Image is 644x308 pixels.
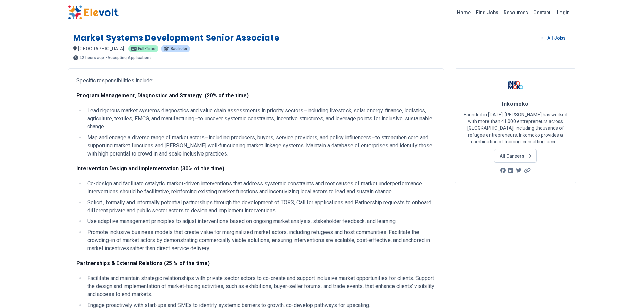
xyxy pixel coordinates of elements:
a: Find Jobs [473,7,501,18]
li: Facilitate and maintain strategic relationships with private sector actors to co-create and suppo... [85,274,435,299]
a: Contact [531,7,553,18]
strong: Program Management, Diagnostics and Strategy (20% of the time) [76,92,249,99]
li: Co-design and facilitate catalytic, market-driven interventions that address systemic constraints... [85,180,435,196]
p: - Accepting Applications [105,56,152,60]
li: Solicit , formally and informally potential partnerships through the development of TORS, Call fo... [85,198,435,215]
span: Full-time [138,47,156,51]
strong: Partnerships & External Relations (25 % of the time) [76,260,210,266]
img: Inkomoko [507,77,524,94]
li: Promote inclusive business models that create value for marginalized market actors, including ref... [85,228,435,253]
a: All Jobs [536,33,571,43]
a: All Careers [494,149,537,163]
span: Bachelor [171,47,187,51]
p: Founded in [DATE], [PERSON_NAME] has worked with more than 41,000 entrepreneurs across [GEOGRAPHI... [463,111,568,145]
span: 22 hours ago [79,56,104,60]
span: [GEOGRAPHIC_DATA] [78,46,124,51]
span: Inkomoko [502,101,529,107]
a: Home [454,7,473,18]
a: Resources [501,7,531,18]
li: Lead rigorous market systems diagnostics and value chain assessments in priority sectors—includin... [85,106,435,131]
h1: Market Systems Development Senior Associate [73,32,280,43]
strong: Intervention Design and implementation (30% of the time) [76,165,224,172]
li: Use adaptive management principles to adjust interventions based on ongoing market analysis, stak... [85,217,435,226]
img: Elevolt [68,5,119,20]
a: Login [553,6,574,19]
p: Specific responsibilities include: [76,77,435,85]
li: Map and engage a diverse range of market actors—including producers, buyers, service providers, a... [85,134,435,158]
